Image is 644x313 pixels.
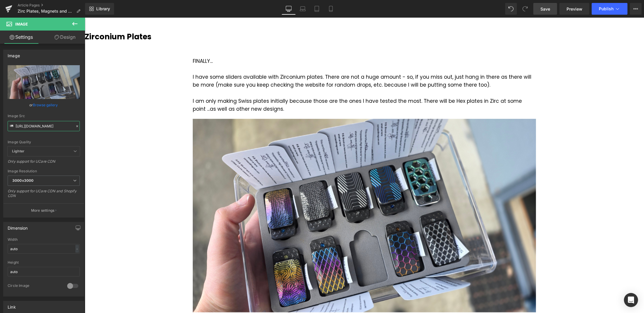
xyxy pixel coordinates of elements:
[108,80,451,95] div: I am only making Swiss plates initially because those are the ones I have tested the most. There ...
[324,3,338,15] a: Mobile
[505,3,517,15] button: Undo
[8,260,80,265] div: Height
[75,245,79,253] div: -
[599,6,613,11] span: Publish
[18,9,74,14] span: Zirc Plates, Magnets and NEW Designs (Blog Post)
[8,244,80,254] input: auto
[18,3,85,8] a: Article Pages
[12,149,24,153] b: Lighter
[540,6,550,12] span: Save
[8,169,80,173] div: Image Resolution
[519,3,531,15] button: Redo
[8,121,80,131] input: Link
[8,283,61,290] div: Circle Image
[310,3,324,15] a: Tablet
[31,208,55,213] p: More settings
[630,3,642,15] button: More
[8,102,80,108] div: or
[560,3,589,15] a: Preview
[8,189,80,202] div: Only support for UCare CDN and Shopify CDN
[96,6,110,11] span: Library
[8,114,80,118] div: Image Src
[8,159,80,168] div: Only support for UCare CDN
[592,3,628,15] button: Publish
[8,267,80,277] input: auto
[8,50,20,58] div: Image
[624,293,638,307] div: Open Intercom Messenger
[296,3,310,15] a: Laptop
[33,100,58,110] a: Browse gallery
[4,203,84,217] button: More settings
[44,31,86,44] a: Design
[8,238,80,242] div: Width
[108,40,451,95] div: FINALLY... I have some sliders available with Zirconium plates. There are not a huge amount - so,...
[12,178,33,183] b: 3000x3000
[8,301,16,309] div: Link
[15,22,28,26] span: Image
[85,3,114,15] a: New Library
[8,140,80,144] div: Image Quality
[282,3,296,15] a: Desktop
[8,222,28,230] div: Dimension
[567,6,582,12] span: Preview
